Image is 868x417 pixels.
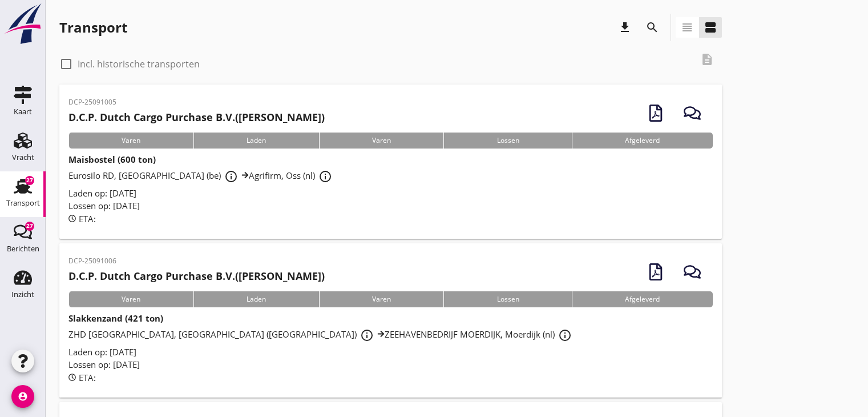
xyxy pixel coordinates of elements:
[68,97,325,107] p: DCP-25091005
[443,291,572,307] div: Lossen
[68,269,235,283] strong: D.C.P. Dutch Cargo Purchase B.V.
[59,18,127,37] div: Transport
[193,291,319,307] div: Laden
[11,385,34,408] i: account_circle
[11,291,34,298] div: Inzicht
[618,21,632,34] i: download
[704,21,717,34] i: view_agenda
[68,154,156,165] strong: Maisbostel (600 ton)
[6,199,40,207] div: Transport
[68,291,193,307] div: Varen
[79,372,96,383] span: ETA:
[318,170,332,183] i: info_outline
[319,133,444,149] div: Varen
[59,85,722,239] a: DCP-25091005D.C.P. Dutch Cargo Purchase B.V.([PERSON_NAME])VarenLadenVarenLossenAfgeleverdMaisbos...
[572,133,713,149] div: Afgeleverd
[319,291,444,307] div: Varen
[68,110,325,125] h2: ([PERSON_NAME])
[558,328,572,342] i: info_outline
[25,222,34,231] div: 27
[68,110,235,124] strong: D.C.P. Dutch Cargo Purchase B.V.
[68,346,136,358] span: Laden op: [DATE]
[193,133,319,149] div: Laden
[68,256,325,266] p: DCP-25091006
[14,108,32,115] div: Kaart
[68,187,136,199] span: Laden op: [DATE]
[59,243,722,398] a: DCP-25091006D.C.P. Dutch Cargo Purchase B.V.([PERSON_NAME])VarenLadenVarenLossenAfgeleverdSlakken...
[2,3,43,45] img: logo-small.a267ee39.svg
[68,328,575,340] span: ZHD [GEOGRAPHIC_DATA], [GEOGRAPHIC_DATA] ([GEOGRAPHIC_DATA]) ZEEHAVENBEDRIJF MOERDIJK, Moerdijk (nl)
[645,21,659,34] i: search
[68,312,163,324] strong: Slakkenzand (421 ton)
[68,133,193,149] div: Varen
[572,291,713,307] div: Afgeleverd
[68,359,140,370] span: Lossen op: [DATE]
[224,170,238,183] i: info_outline
[7,245,39,252] div: Berichten
[78,58,200,70] label: Incl. historische transporten
[68,268,325,284] h2: ([PERSON_NAME])
[360,328,374,342] i: info_outline
[68,200,140,211] span: Lossen op: [DATE]
[68,170,336,181] span: Eurosilo RD, [GEOGRAPHIC_DATA] (be) Agrifirm, Oss (nl)
[680,21,694,34] i: view_headline
[79,213,96,224] span: ETA:
[12,154,34,161] div: Vracht
[443,133,572,149] div: Lossen
[25,176,34,185] div: 27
